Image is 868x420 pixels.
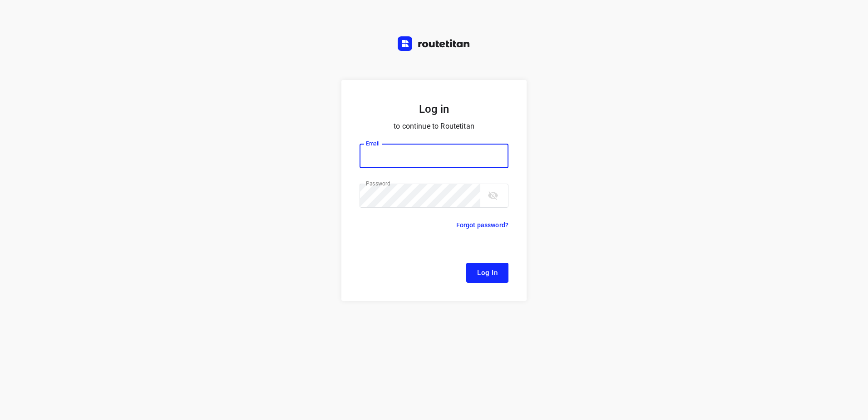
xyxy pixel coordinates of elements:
[466,263,508,283] button: Log In
[360,102,508,116] h5: Log in
[360,120,508,133] p: to continue to Routetitan
[477,267,498,279] span: Log In
[398,36,470,51] img: Routetitan
[484,186,502,205] button: toggle password visibility
[456,220,508,230] p: Forgot password?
